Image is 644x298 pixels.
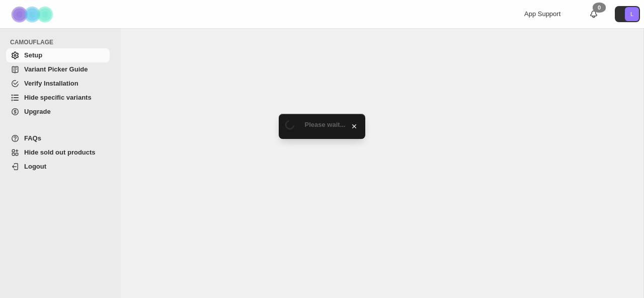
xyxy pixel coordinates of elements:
[24,134,41,142] span: FAQs
[24,163,46,170] span: Logout
[589,9,599,19] a: 0
[593,3,606,13] div: 0
[8,1,58,28] img: Camouflage
[24,108,51,115] span: Upgrade
[24,65,88,73] span: Variant Picker Guide
[6,105,110,119] a: Upgrade
[615,6,640,22] button: Avatar with initials L
[6,62,110,77] a: Variant Picker Guide
[6,48,110,62] a: Setup
[305,121,346,128] span: Please wait...
[6,131,110,145] a: FAQs
[24,80,78,87] span: Verify Installation
[24,94,92,101] span: Hide specific variants
[625,7,639,21] span: Avatar with initials L
[6,145,110,160] a: Hide sold out products
[6,77,110,91] a: Verify Installation
[6,160,110,174] a: Logout
[6,91,110,105] a: Hide specific variants
[10,38,114,46] span: CAMOUFLAGE
[24,51,42,59] span: Setup
[524,10,560,18] span: App Support
[630,11,633,17] text: L
[24,148,96,156] span: Hide sold out products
